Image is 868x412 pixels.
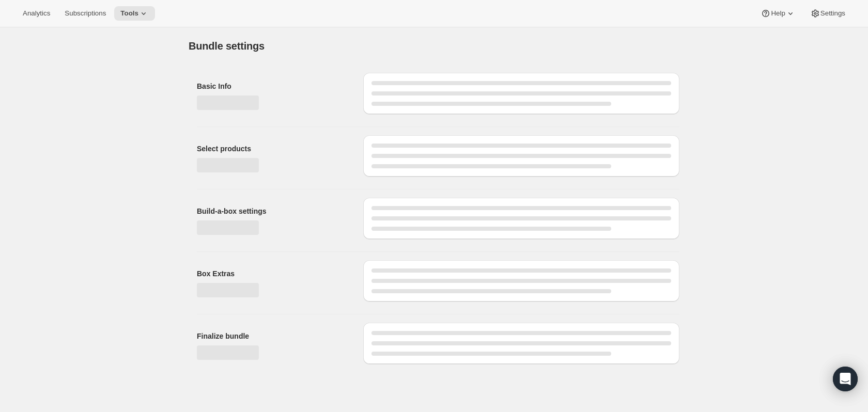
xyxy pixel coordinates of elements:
h2: Box Extras [197,268,347,279]
button: Tools [114,6,155,21]
h2: Build-a-box settings [197,206,347,216]
button: Subscriptions [58,6,112,21]
h1: Bundle settings [189,40,265,52]
div: Page loading [176,27,692,372]
span: Settings [820,9,845,18]
button: Analytics [17,6,56,21]
span: Analytics [23,9,50,18]
h2: Finalize bundle [197,331,347,341]
h2: Select products [197,144,347,154]
button: Help [754,6,801,21]
span: Tools [120,9,138,18]
h2: Basic Info [197,81,347,91]
div: Open Intercom Messenger [833,367,858,391]
span: Subscriptions [65,9,106,18]
button: Settings [804,6,851,21]
span: Help [771,9,785,18]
